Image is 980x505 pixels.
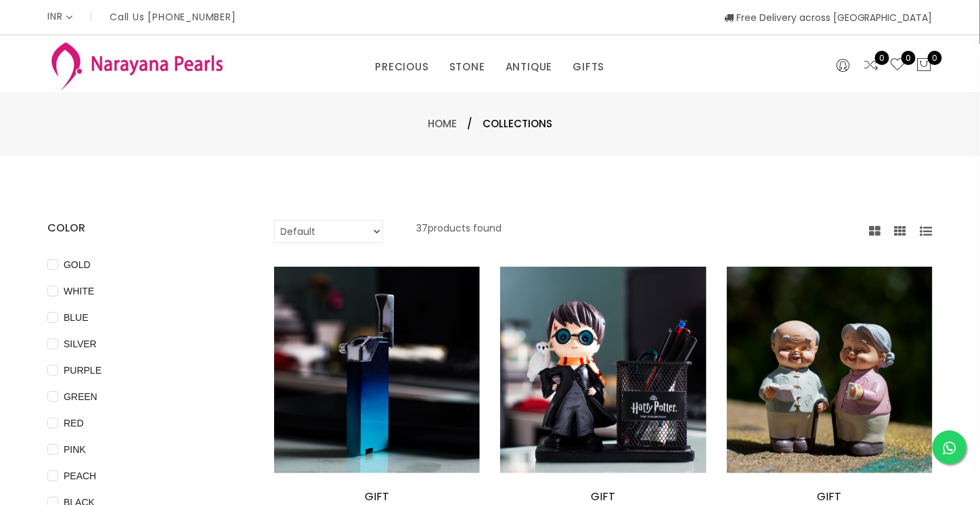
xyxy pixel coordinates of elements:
[818,489,842,504] a: GIFT
[875,51,889,65] span: 0
[428,116,457,131] a: Home
[58,310,94,325] span: BLUE
[58,284,99,299] span: WHITE
[365,489,389,504] a: GIFT
[573,57,605,77] a: GIFTS
[58,442,91,457] span: PINK
[483,116,552,132] span: Collections
[506,57,553,77] a: ANTIQUE
[449,57,485,77] a: STONE
[591,489,615,504] a: GIFT
[58,363,107,378] span: PURPLE
[864,57,880,74] a: 0
[47,220,233,236] h4: COLOR
[724,11,933,24] span: Free Delivery across [GEOGRAPHIC_DATA]
[467,116,472,132] span: /
[58,336,102,351] span: SILVER
[58,468,102,483] span: PEACH
[375,57,428,77] a: PRECIOUS
[58,389,103,404] span: GREEN
[58,257,96,272] span: GOLD
[890,57,906,74] a: 0
[417,220,502,243] p: 37 products found
[916,57,933,74] button: 0
[901,51,916,65] span: 0
[928,51,942,65] span: 0
[58,416,89,431] span: RED
[110,12,236,22] p: Call Us [PHONE_NUMBER]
